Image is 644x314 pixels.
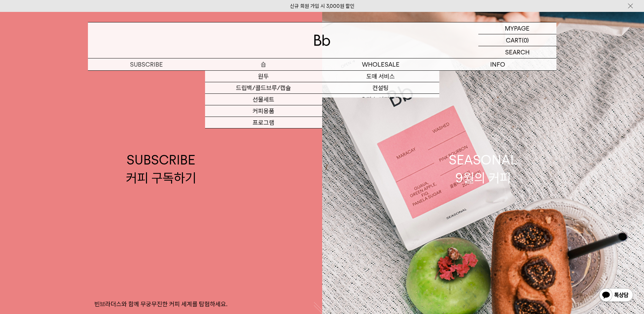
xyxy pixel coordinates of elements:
p: INFO [439,58,556,70]
a: CART (0) [478,34,556,46]
a: 신규 회원 가입 시 3,000원 할인 [290,3,354,9]
div: SEASONAL 9월의 커피 [449,151,517,187]
a: SUBSCRIBE [88,58,205,70]
a: 커피용품 [205,105,322,117]
a: 선물세트 [205,94,322,105]
a: MYPAGE [478,22,556,34]
p: CART [506,34,522,46]
a: 원두 [205,71,322,82]
p: MYPAGE [505,22,530,34]
img: 로고 [314,35,330,46]
a: 드립백/콜드브루/캡슐 [205,82,322,94]
a: 숍 [205,58,322,70]
a: 컨설팅 [322,82,439,94]
div: SUBSCRIBE 커피 구독하기 [126,151,196,187]
a: 도매 서비스 [322,71,439,82]
a: 오피스 커피구독 [322,94,439,105]
p: WHOLESALE [322,58,439,70]
a: 프로그램 [205,117,322,128]
p: SEARCH [505,46,530,58]
img: 카카오톡 채널 1:1 채팅 버튼 [599,287,634,304]
p: (0) [522,34,529,46]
